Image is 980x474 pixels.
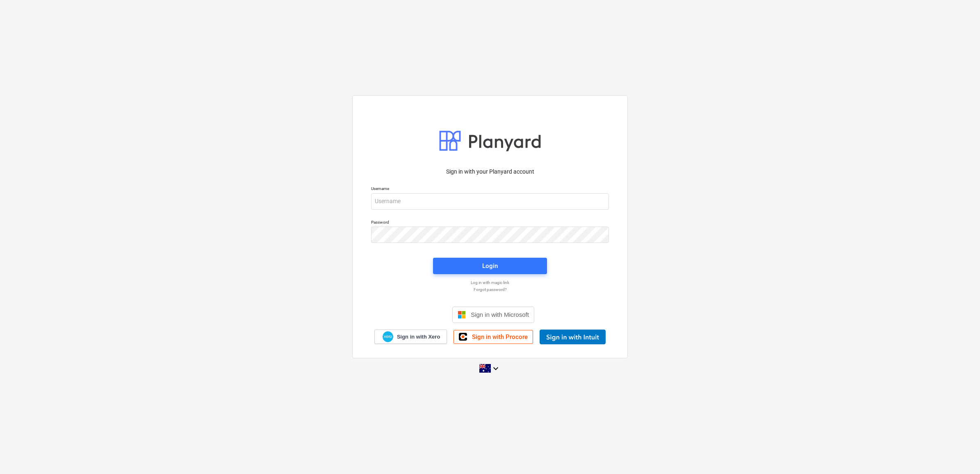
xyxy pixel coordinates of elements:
[397,333,440,341] span: Sign in with Xero
[472,333,528,341] span: Sign in with Procore
[371,186,609,193] p: Username
[458,311,466,319] img: Microsoft logo
[454,330,533,344] a: Sign in with Procore
[371,220,609,227] p: Password
[367,280,613,285] a: Log in with magic link
[471,311,529,318] span: Sign in with Microsoft
[433,258,547,274] button: Login
[482,261,498,271] div: Login
[374,330,447,344] a: Sign in with Xero
[491,364,501,373] i: keyboard_arrow_down
[371,167,609,176] p: Sign in with your Planyard account
[383,331,393,342] img: Xero logo
[371,193,609,210] input: Username
[367,287,613,292] a: Forgot password?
